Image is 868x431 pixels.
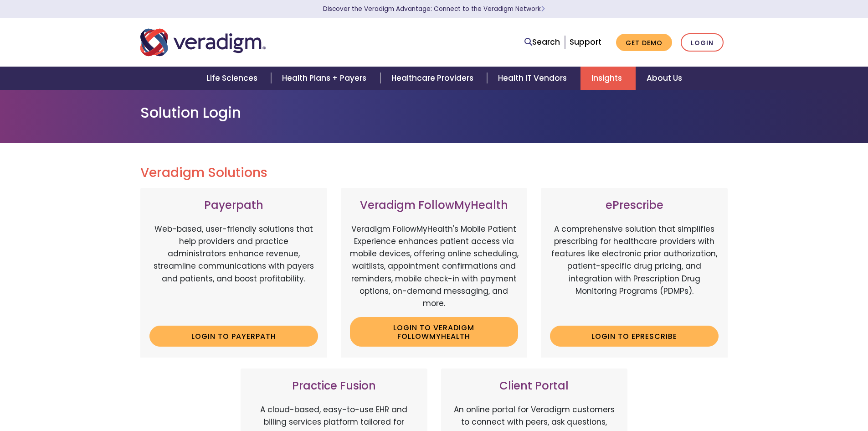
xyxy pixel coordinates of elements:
[616,34,672,52] a: Get Demo
[149,199,318,212] h3: Payerpath
[570,36,601,47] a: Support
[140,104,728,121] h1: Solution Login
[350,223,519,310] p: Veradigm FollowMyHealth's Mobile Patient Experience enhances patient access via mobile devices, o...
[323,5,545,13] a: Discover the Veradigm Advantage: Connect to the Veradigm NetworkLearn More
[681,33,724,52] a: Login
[580,67,636,90] a: Insights
[487,67,580,90] a: Health IT Vendors
[149,223,318,319] p: Web-based, user-friendly solutions that help providers and practice administrators enhance revenu...
[140,27,266,57] img: Veradigm logo
[195,67,271,90] a: Life Sciences
[550,326,719,347] a: Login to ePrescribe
[250,379,418,393] h3: Practice Fusion
[450,379,619,393] h3: Client Portal
[149,326,318,347] a: Login to Payerpath
[550,199,719,212] h3: ePrescribe
[140,165,728,181] h2: Veradigm Solutions
[541,5,545,13] span: Learn More
[380,67,487,90] a: Healthcare Providers
[350,199,519,212] h3: Veradigm FollowMyHealth
[636,67,693,90] a: About Us
[550,223,719,319] p: A comprehensive solution that simplifies prescribing for healthcare providers with features like ...
[524,36,560,48] a: Search
[271,67,380,90] a: Health Plans + Payers
[350,317,519,347] a: Login to Veradigm FollowMyHealth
